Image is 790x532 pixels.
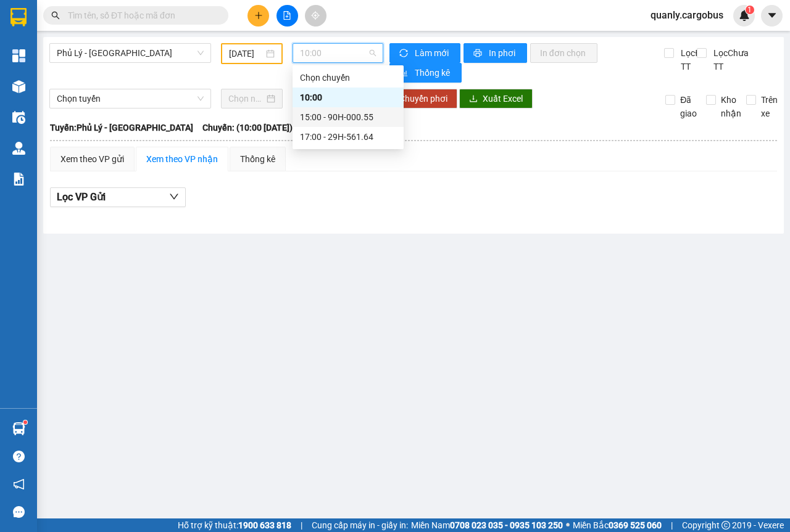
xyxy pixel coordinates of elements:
div: Chọn chuyến [293,68,404,88]
span: Miền Bắc [573,518,662,532]
button: bar-chartThống kê [389,63,462,83]
strong: 1900 633 818 [238,520,291,530]
span: Phủ Lý - Hà Nội [57,44,204,62]
div: 15:00 - 90H-000.55 [300,110,396,124]
sup: 1 [23,420,27,424]
span: printer [473,49,484,59]
button: downloadXuất Excel [459,89,533,108]
button: Lọc VP Gửi [50,187,186,207]
span: Làm mới [415,46,451,60]
span: In phơi [489,46,517,60]
div: Thống kê [240,152,275,166]
span: question-circle [13,451,25,462]
div: Chọn chuyến [300,71,396,84]
span: Cung cấp máy in - giấy in: [312,518,408,532]
span: Lọc VP Gửi [57,189,106,205]
span: ⚪️ [566,523,570,528]
span: notification [13,478,25,490]
span: quanly.cargobus [641,7,733,23]
button: plus [247,5,269,27]
span: Hỗ trợ kỹ thuật: [178,518,291,532]
span: bar-chart [399,68,410,78]
span: | [671,518,673,532]
img: warehouse-icon [12,422,25,435]
img: icon-new-feature [739,10,750,21]
span: Lọc Chưa TT [709,46,750,73]
button: printerIn phơi [464,43,527,63]
span: 10:00 [300,44,375,62]
span: sync [399,49,410,59]
input: 12/08/2025 [229,47,264,60]
span: Kho nhận [716,93,746,120]
span: | [301,518,302,532]
div: Xem theo VP gửi [60,152,124,166]
img: warehouse-icon [12,111,25,124]
button: file-add [276,5,298,27]
div: 17:00 - 29H-561.64 [300,130,396,144]
b: Tuyến: Phủ Lý - [GEOGRAPHIC_DATA] [50,123,193,133]
div: 10:00 [300,91,396,104]
img: warehouse-icon [12,80,25,93]
input: Tìm tên, số ĐT hoặc mã đơn [68,9,214,22]
span: Miền Nam [411,518,563,532]
img: warehouse-icon [12,142,25,155]
span: Chuyến: (10:00 [DATE]) [202,121,293,134]
span: down [169,192,179,202]
strong: 0369 525 060 [609,520,662,530]
span: Thống kê [415,66,452,80]
div: Xem theo VP nhận [146,152,218,166]
img: solution-icon [12,173,25,186]
span: caret-down [767,10,778,21]
button: In đơn chọn [530,43,597,63]
span: plus [254,11,263,20]
span: 1 [747,6,752,14]
span: Trên xe [756,93,783,120]
button: caret-down [761,5,783,27]
span: file-add [283,11,291,20]
span: copyright [721,521,730,530]
span: Chọn tuyến [57,89,204,108]
span: message [13,506,25,518]
sup: 1 [746,6,754,14]
strong: 0708 023 035 - 0935 103 250 [450,520,563,530]
button: aim [305,5,326,27]
span: search [51,11,60,20]
button: Chuyển phơi [389,89,457,108]
span: Lọc Đã TT [676,46,708,73]
span: Đã giao [675,93,702,120]
span: aim [311,11,320,20]
img: dashboard-icon [12,49,25,62]
input: Chọn ngày [228,92,264,105]
button: syncLàm mới [389,43,460,63]
img: logo-vxr [10,8,27,27]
